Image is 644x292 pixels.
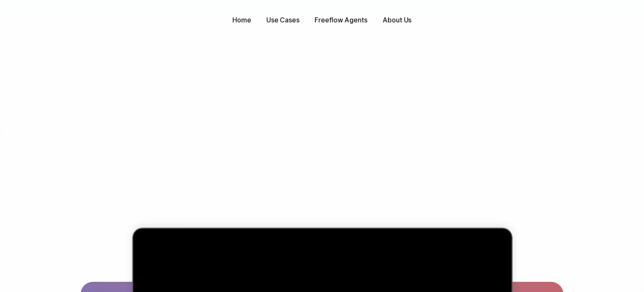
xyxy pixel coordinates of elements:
[266,15,299,25] p: Use Cases
[262,13,304,26] button: Use Cases
[310,13,371,26] a: Freeflow Agents
[314,15,367,25] p: Freeflow Agents
[232,15,251,25] p: Home
[378,13,415,26] a: About Us
[382,15,411,25] p: About Us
